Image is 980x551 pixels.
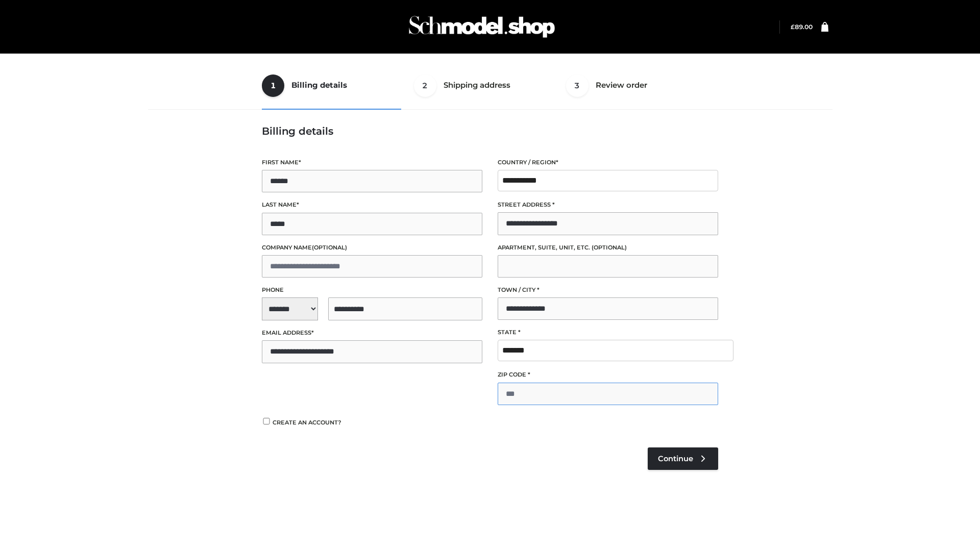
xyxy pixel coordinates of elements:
label: First name [262,158,482,167]
label: Email address [262,328,482,338]
label: Street address [498,200,718,210]
a: Continue [648,447,718,470]
bdi: 89.00 [791,23,813,31]
span: Continue [658,454,693,463]
span: £ [791,23,795,31]
label: Phone [262,285,482,295]
label: Company name [262,243,482,253]
img: Schmodel Admin 964 [405,7,558,47]
label: ZIP Code [498,370,718,380]
span: (optional) [312,244,347,251]
span: Create an account? [273,419,341,426]
input: Create an account? [262,418,271,424]
label: Town / City [498,285,718,295]
label: Country / Region [498,158,718,167]
label: Last name [262,200,482,210]
h3: Billing details [262,125,718,137]
span: (optional) [592,244,627,251]
label: Apartment, suite, unit, etc. [498,243,718,253]
label: State [498,328,718,337]
a: £89.00 [791,23,813,31]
